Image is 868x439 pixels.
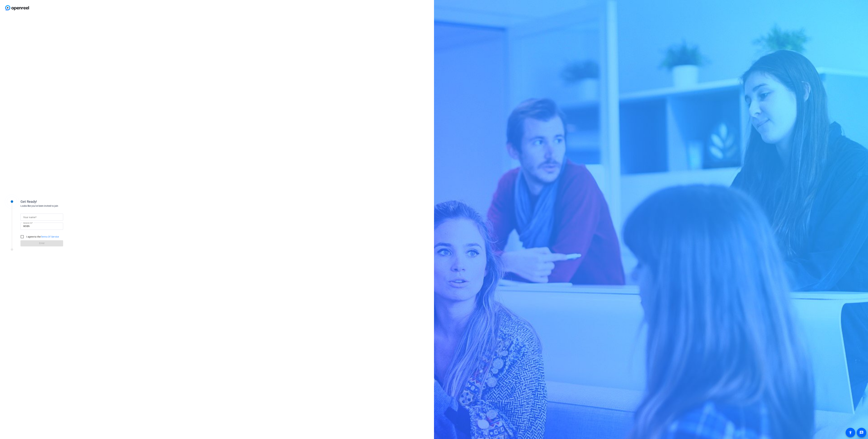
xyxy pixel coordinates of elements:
a: Terms Of Service [41,235,59,238]
div: Looks like you've been invited to join [20,204,89,208]
mat-label: Your name [23,216,35,219]
div: Get Ready! [20,199,89,204]
mat-icon: accessibility [848,430,852,435]
mat-label: Session ID [23,222,32,224]
mat-icon: message [859,430,864,435]
label: I agree to the [26,235,59,238]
